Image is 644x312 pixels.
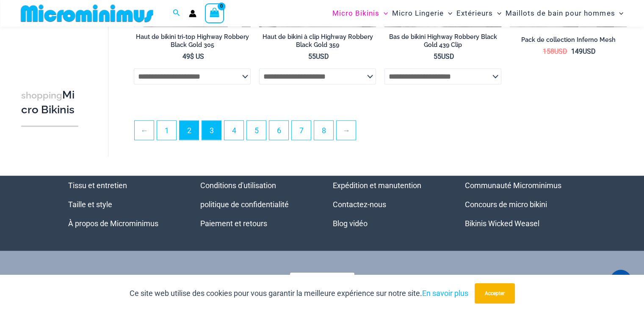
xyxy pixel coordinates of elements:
font: $ US [190,52,204,60]
a: Blog vidéo [333,219,368,228]
font: 7 [299,126,304,135]
a: Maillots de bain pour hommesMenu BasculerMenu Basculer [503,3,625,24]
a: Concours de micro bikini [465,200,547,209]
font: 2 [187,126,191,135]
font: USD [554,47,567,55]
nav: Navigation du site [329,1,627,25]
a: Bikinis Wicked Weasel [465,219,539,228]
a: Page 5 [247,121,266,140]
a: Paiement et retours [200,219,267,228]
font: 149 [571,47,583,55]
a: Page 3 [202,121,221,140]
font: 55 [434,52,441,60]
font: 3 [210,126,214,135]
a: Communauté Microminimus [465,181,561,190]
nav: Menu [200,176,312,233]
a: Page 8 [314,121,333,140]
a: Haut de bikini à clip Highway Robbery Black Gold 359 [259,33,376,52]
a: Page 6 [269,121,288,140]
font: → [343,126,350,135]
a: Page 7 [292,121,311,140]
nav: Menu [68,176,180,233]
font: Micro Lingerie [392,9,444,17]
a: ExtérieursMenu BasculerMenu Basculer [454,3,503,24]
font: ← [141,126,148,135]
a: Haut de bikini tri-top Highway Robbery Black Gold 305 [134,33,251,52]
img: LOGO DE LA BOUTIQUE MM À PLAT [17,4,157,23]
span: Menu Basculer [615,3,623,24]
font: Bas de bikini Highway Robbery Black Gold 439 Clip [389,33,497,48]
a: Bas de bikini Highway Robbery Black Gold 439 Clip [384,33,501,52]
font: USD [441,52,454,60]
a: Lien vers l'icône de recherche [173,8,180,19]
a: Expédition et manutention [333,181,421,190]
aside: Widget de pied de page 3 [333,176,444,233]
font: 49 [182,52,190,60]
span: Menu Basculer [444,3,452,24]
font: Ce site web utilise des cookies pour vous garantir la meilleure expérience sur notre site. [130,289,422,298]
a: Tissu et entretien [68,181,127,190]
a: Page 1 [157,121,176,140]
nav: Pagination du produit [134,120,627,145]
button: Accepter [475,283,515,304]
font: Haut de bikini à clip Highway Robbery Black Gold 359 [263,33,373,48]
a: Contactez-nous [333,200,386,209]
font: 6 [277,126,281,135]
a: À propos de Microminimus [68,219,158,228]
a: En savoir plus [422,289,468,298]
a: Taille et style [68,200,112,209]
span: Page 2 [180,121,199,140]
font: Accepter [485,290,505,296]
font: USD [583,47,596,55]
font: 158 [543,47,554,55]
font: shopping [21,90,62,101]
a: Page 4 [224,121,243,140]
font: USD [316,52,329,60]
font: 1 [165,126,169,135]
font: Micro Bikinis [332,9,379,17]
span: Menu Basculer [493,3,501,24]
font: 5 [254,126,259,135]
a: → [337,121,356,140]
a: Micro BikinisMenu BasculerMenu Basculer [330,3,390,24]
a: Voir le panier, vide [205,3,224,23]
span: Menu Basculer [379,3,388,24]
nav: Menu [333,176,444,233]
font: Extérieurs [456,9,493,17]
font: Pack de collection Inferno Mesh [521,36,616,43]
aside: Widget de pied de page 4 [465,176,576,233]
a: Conditions d'utilisation [200,181,276,190]
font: Maillots de bain pour hommes [506,9,615,17]
aside: Widget de pied de page 2 [200,176,312,233]
a: politique de confidentialité [200,200,289,209]
aside: Widget de pied de page 1 [68,176,180,233]
nav: Menu [465,176,576,233]
font: 4 [232,126,236,135]
a: ← [135,121,154,140]
a: Lien vers l'icône du compte [189,10,196,17]
font: 8 [322,126,326,135]
font: 55 [308,52,316,60]
a: Pack de collection Inferno Mesh [510,36,627,47]
a: Micro LingerieMenu BasculerMenu Basculer [390,3,454,24]
font: Haut de bikini tri-top Highway Robbery Black Gold 305 [136,33,249,48]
